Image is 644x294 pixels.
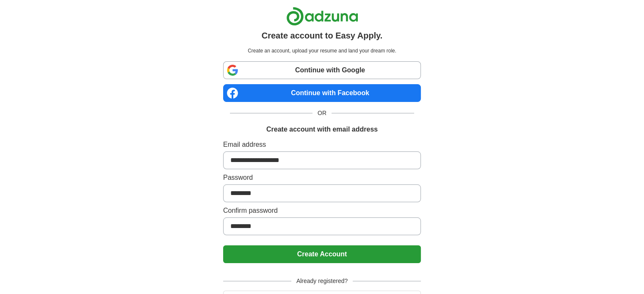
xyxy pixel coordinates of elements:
[223,206,421,216] label: Confirm password
[223,61,421,79] a: Continue with Google
[312,109,332,118] span: OR
[225,47,419,55] p: Create an account, upload your resume and land your dream role.
[223,140,421,150] label: Email address
[223,84,421,102] a: Continue with Facebook
[262,29,383,42] h1: Create account to Easy Apply.
[291,277,353,286] span: Already registered?
[223,173,421,183] label: Password
[286,7,358,26] img: Adzuna logo
[223,245,421,263] button: Create Account
[266,124,378,135] h1: Create account with email address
